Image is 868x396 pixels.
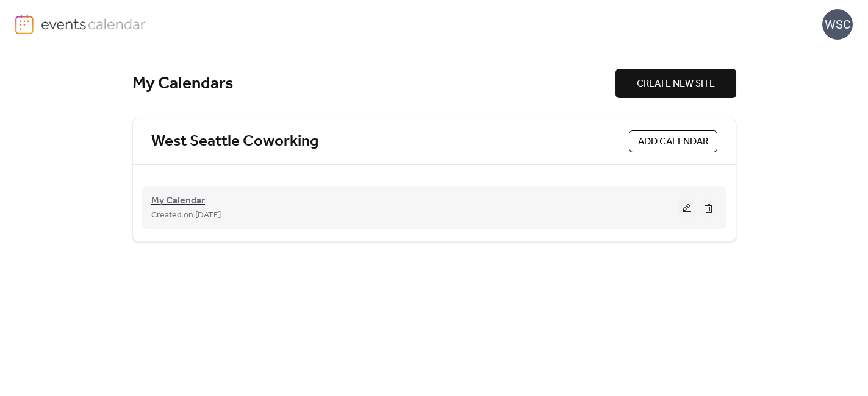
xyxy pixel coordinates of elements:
button: CREATE NEW SITE [615,69,736,98]
img: logo [15,15,34,34]
div: WSC [822,9,853,40]
img: logo-type [41,15,146,33]
span: My Calendar [151,194,205,208]
button: ADD CALENDAR [629,130,717,152]
span: Created on [DATE] [151,208,221,223]
span: CREATE NEW SITE [637,77,715,91]
span: ADD CALENDAR [638,135,708,149]
div: My Calendars [132,73,615,94]
a: West Seattle Coworking [151,132,318,152]
a: My Calendar [151,197,205,205]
